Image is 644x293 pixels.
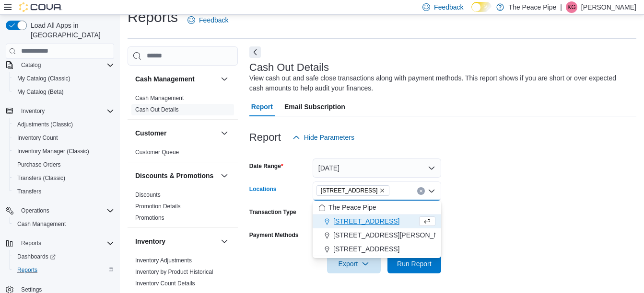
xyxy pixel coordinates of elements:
[17,220,66,228] span: Cash Management
[135,106,179,113] a: Cash Out Details
[13,132,62,144] a: Inventory Count
[219,73,230,85] button: Cash Management
[13,218,70,230] a: Cash Management
[135,237,217,246] button: Inventory
[135,171,217,180] button: Discounts & Promotions
[313,228,441,242] button: [STREET_ADDRESS][PERSON_NAME]
[135,203,181,210] a: Promotion Details
[327,254,381,273] button: Export
[135,191,161,199] span: Discounts
[10,171,118,185] button: Transfers (Classic)
[135,128,217,138] button: Customer
[316,185,390,196] span: 1 King St E.
[135,280,195,287] span: Inventory Count Details
[17,253,56,260] span: Dashboards
[17,161,61,169] span: Purchase Orders
[249,185,277,193] label: Locations
[313,214,441,228] button: [STREET_ADDRESS]
[17,205,114,216] span: Operations
[135,74,195,84] h3: Cash Management
[17,174,65,182] span: Transfers (Classic)
[2,104,118,118] button: Inventory
[249,162,283,170] label: Date Range
[17,59,45,71] button: Catalog
[17,237,45,249] button: Reports
[249,46,261,58] button: Next
[17,105,114,117] span: Inventory
[17,121,73,128] span: Adjustments (Classic)
[333,244,399,254] span: [STREET_ADDRESS]
[13,251,114,262] span: Dashboards
[2,237,118,250] button: Reports
[10,185,118,198] button: Transfers
[10,250,118,263] a: Dashboards
[219,236,230,247] button: Inventory
[251,97,273,116] span: Report
[17,105,48,117] button: Inventory
[509,1,557,13] p: The Peace Pipe
[135,95,184,101] a: Cash Management
[13,218,114,230] span: Cash Management
[249,208,296,216] label: Transaction Type
[135,106,179,113] span: Cash Out Details
[135,237,165,246] h3: Inventory
[10,217,118,231] button: Cash Management
[13,132,114,144] span: Inventory Count
[135,149,179,156] a: Customer Queue
[249,231,299,239] label: Payment Methods
[387,254,441,273] button: Run Report
[135,214,164,222] span: Promotions
[13,159,114,170] span: Purchase Orders
[135,192,161,198] a: Discounts
[17,266,37,274] span: Reports
[19,2,62,12] img: Cova
[566,1,577,13] div: Katie Gordon
[333,216,399,226] span: [STREET_ADDRESS]
[249,73,632,93] div: View cash out and safe close transactions along with payment methods. This report shows if you ar...
[21,207,49,214] span: Operations
[313,201,441,214] button: The Peace Pipe
[13,264,114,276] span: Reports
[13,186,114,197] span: Transfers
[17,75,70,82] span: My Catalog (Classic)
[471,12,472,12] span: Dark Mode
[567,1,575,13] span: KG
[13,251,59,262] a: Dashboards
[434,2,463,12] span: Feedback
[128,92,238,119] div: Cash Management
[10,85,118,99] button: My Catalog (Beta)
[428,187,435,195] button: Close list of options
[13,172,114,184] span: Transfers (Classic)
[249,62,329,73] h3: Cash Out Details
[471,2,492,12] input: Dark Mode
[219,170,230,181] button: Discounts & Promotions
[13,73,114,84] span: My Catalog (Classic)
[10,72,118,85] button: My Catalog (Classic)
[313,158,441,178] button: [DATE]
[17,188,41,195] span: Transfers
[13,146,114,157] span: Inventory Manager (Classic)
[10,263,118,277] button: Reports
[27,21,114,40] span: Load All Apps in [GEOGRAPHIC_DATA]
[321,186,378,195] span: [STREET_ADDRESS]
[10,145,118,158] button: Inventory Manager (Classic)
[284,97,345,116] span: Email Subscription
[13,86,114,98] span: My Catalog (Beta)
[397,259,432,269] span: Run Report
[17,237,114,249] span: Reports
[13,119,114,130] span: Adjustments (Classic)
[21,239,41,247] span: Reports
[135,257,192,264] a: Inventory Adjustments
[13,119,77,130] a: Adjustments (Classic)
[135,214,164,221] a: Promotions
[249,132,281,143] h3: Report
[417,187,425,195] button: Clear input
[17,205,53,216] button: Operations
[2,58,118,72] button: Catalog
[328,203,376,212] span: The Peace Pipe
[135,257,192,264] span: Inventory Adjustments
[13,159,65,170] a: Purchase Orders
[2,204,118,217] button: Operations
[313,242,441,256] button: [STREET_ADDRESS]
[184,11,232,30] a: Feedback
